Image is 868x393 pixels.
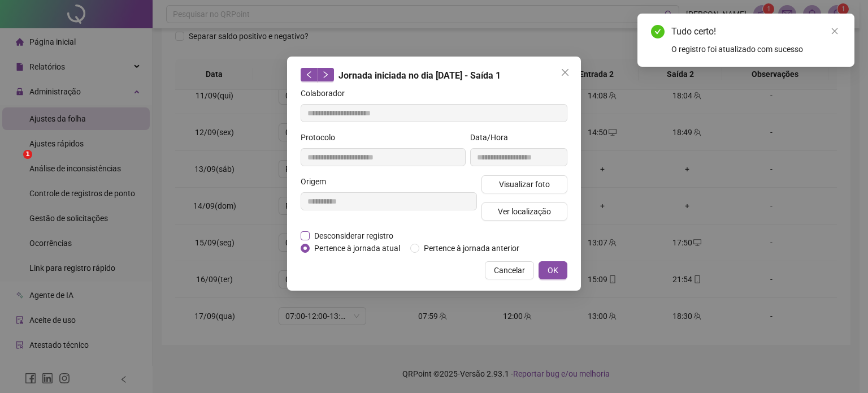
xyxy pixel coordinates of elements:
[470,131,515,144] label: Data/Hora
[419,242,524,254] span: Pertence à jornada anterior
[481,175,567,193] button: Visualizar foto
[322,71,329,79] span: right
[548,264,558,277] span: OK
[556,63,574,81] button: Close
[498,205,551,218] span: Ver localização
[301,175,333,188] label: Origem
[310,242,405,254] span: Pertence à jornada atual
[301,68,318,81] button: left
[831,27,839,35] span: close
[301,131,342,144] label: Protocolo
[481,202,567,221] button: Ver localização
[301,68,567,83] div: Jornada iniciada no dia [DATE] - Saída 1
[310,230,398,242] span: Desconsiderar registro
[671,43,841,55] div: O registro foi atualizado com sucesso
[651,25,665,38] span: check-circle
[671,25,841,38] div: Tudo certo!
[23,150,32,159] span: 1
[499,178,550,191] span: Visualizar foto
[561,68,570,77] span: close
[317,68,334,81] button: right
[305,71,313,79] span: left
[485,261,534,279] button: Cancelar
[301,87,352,100] label: Colaborador
[494,264,525,277] span: Cancelar
[828,25,841,37] a: Close
[539,261,567,279] button: OK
